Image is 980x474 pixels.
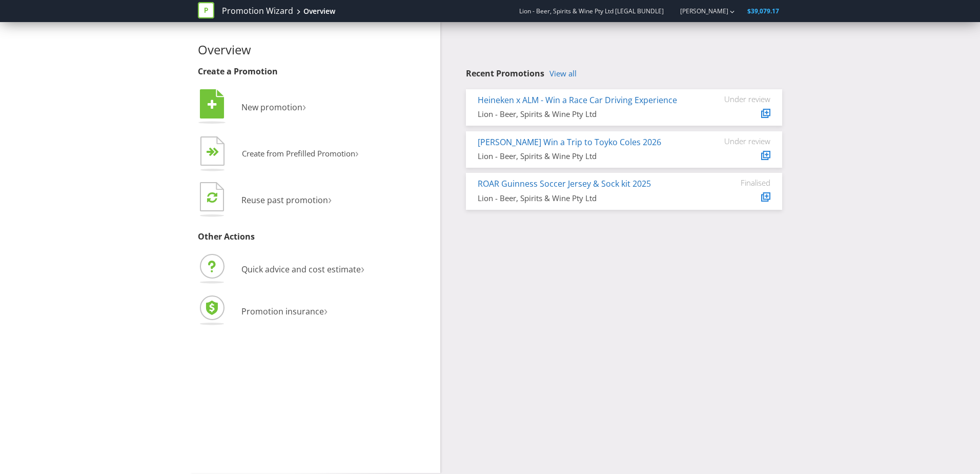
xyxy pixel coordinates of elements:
tspan:  [213,147,219,157]
button: Create from Prefilled Promotion› [198,134,359,175]
span: › [328,190,332,207]
h3: Create a Promotion [198,67,433,76]
span: › [361,260,364,276]
a: Promotion Wizard [222,5,293,17]
h3: Other Actions [198,232,433,242]
span: $39,079.17 [747,7,779,15]
span: New promotion [241,102,302,113]
div: Under review [709,136,770,146]
span: Lion - Beer, Spirits & Wine Pty Ltd [LEGAL BUNDLE] [519,7,664,15]
div: Overview [303,6,335,16]
span: › [324,302,328,319]
a: View all [549,69,577,78]
span: Promotion insurance [241,306,324,317]
div: Lion - Beer, Spirits & Wine Pty Ltd [478,151,693,162]
h2: Overview [198,43,433,56]
tspan:  [208,99,217,110]
span: › [355,145,359,161]
span: Recent Promotions [466,68,544,79]
a: Promotion insurance› [198,306,328,317]
a: ROAR Guinness Soccer Jersey & Sock kit 2025 [478,178,651,189]
a: Quick advice and cost estimate› [198,264,364,275]
a: Heineken x ALM - Win a Race Car Driving Experience [478,94,677,106]
div: Finalised [709,178,770,187]
tspan:  [207,191,217,203]
span: Quick advice and cost estimate [241,264,361,275]
div: Lion - Beer, Spirits & Wine Pty Ltd [478,109,693,120]
div: Lion - Beer, Spirits & Wine Pty Ltd [478,193,693,204]
span: Create from Prefilled Promotion [242,148,355,159]
div: Under review [709,94,770,104]
span: Reuse past promotion [241,194,328,206]
a: [PERSON_NAME] Win a Trip to Toyko Coles 2026 [478,136,661,148]
a: [PERSON_NAME] [670,7,728,15]
span: › [302,97,306,114]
